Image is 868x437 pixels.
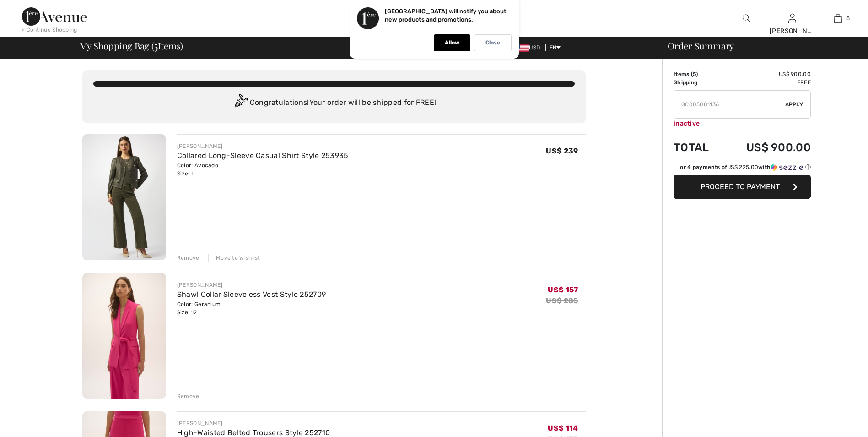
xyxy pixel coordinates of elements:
span: My Shopping Bag ( Items) [80,41,183,50]
span: 5 [693,71,696,77]
a: 5 [815,13,860,24]
img: search the website [743,13,750,24]
div: < Continue Shopping [22,26,77,34]
div: [PERSON_NAME] [177,142,349,150]
td: US$ 900.00 [722,132,811,163]
img: Congratulation2.svg [232,94,250,112]
div: or 4 payments of with [680,163,811,171]
span: US$ 239 [546,147,578,155]
span: US$ 157 [548,285,578,294]
img: My Bag [834,13,842,24]
div: Move to Wishlist [208,254,260,262]
div: Color: Geranium Size: 12 [177,300,326,317]
div: [PERSON_NAME] [177,419,330,427]
td: US$ 900.00 [722,70,811,78]
td: Free [722,78,811,87]
a: Shawl Collar Sleeveless Vest Style 252709 [177,290,326,299]
div: inactive [674,119,811,128]
button: Proceed to Payment [674,175,811,199]
img: Collared Long-Sleeve Casual Shirt Style 253935 [82,134,166,260]
a: High-Waisted Belted Trousers Style 252710 [177,428,330,437]
span: Apply [785,100,803,109]
a: Sign In [788,14,796,22]
span: 5 [846,14,850,22]
td: Shipping [674,78,722,87]
div: [PERSON_NAME] [177,281,326,289]
p: Close [485,39,500,46]
div: Remove [177,392,199,400]
input: Promo code [674,91,785,118]
span: Proceed to Payment [701,182,780,191]
img: US Dollar [514,44,529,52]
div: or 4 payments ofUS$ 225.00withSezzle Click to learn more about Sezzle [674,163,811,175]
span: US$ 114 [548,424,578,432]
div: Remove [177,254,199,262]
a: Collared Long-Sleeve Casual Shirt Style 253935 [177,151,349,160]
div: Congratulations! Your order will be shipped for FREE! [93,94,575,112]
img: My Info [788,13,796,24]
span: USD [514,44,544,51]
s: US$ 285 [546,296,578,305]
span: US$ 225.00 [727,164,758,170]
img: 1ère Avenue [22,7,87,26]
img: Sezzle [771,163,803,171]
img: Shawl Collar Sleeveless Vest Style 252709 [82,273,166,399]
td: Total [674,132,722,163]
div: Order Summary [657,41,863,50]
span: 5 [154,39,158,51]
p: [GEOGRAPHIC_DATA] will notify you about new products and promotions. [385,8,507,23]
div: [PERSON_NAME] [770,26,814,36]
p: Allow [445,39,459,46]
td: Items ( ) [674,70,722,78]
span: EN [550,44,561,51]
div: Color: Avocado Size: L [177,161,349,178]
